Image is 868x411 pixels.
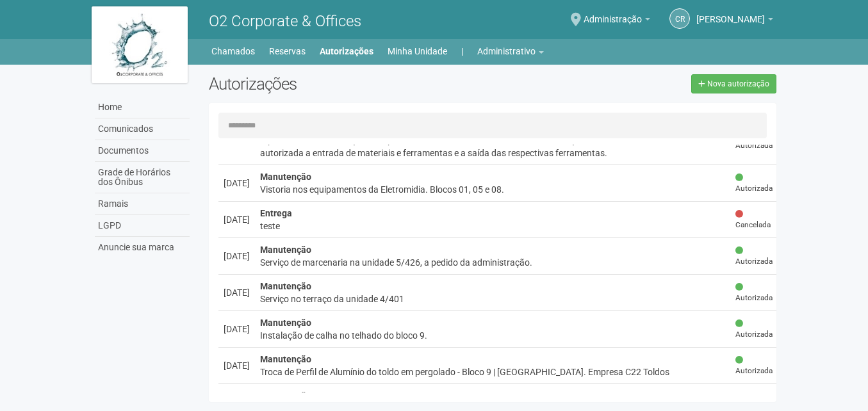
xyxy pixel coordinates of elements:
[224,213,250,226] div: [DATE]
[260,281,311,291] strong: Manutenção
[260,220,725,232] div: teste
[260,293,725,305] div: Serviço no terraço da unidade 4/401
[224,177,250,189] div: [DATE]
[95,97,190,118] a: Home
[95,237,190,258] a: Anuncie sua marca
[224,323,250,335] div: [DATE]
[584,16,650,26] a: Administração
[477,42,544,60] a: Administrativo
[260,318,311,328] strong: Manutenção
[269,42,306,60] a: Reservas
[735,318,773,340] span: Autorizada
[735,209,773,230] span: Cancelada
[707,79,769,88] span: Nova autorização
[209,74,483,93] h2: Autorizações
[95,118,190,140] a: Comunicados
[461,42,463,60] a: |
[260,172,311,182] strong: Manutenção
[691,74,776,93] a: Nova autorização
[92,6,188,83] img: logo.jpg
[260,134,725,159] div: A pedido da administração a empresa Alumbre está executando uma manutenção na sala do bloco 4/308...
[95,215,190,237] a: LGPD
[95,140,190,162] a: Documentos
[224,359,250,372] div: [DATE]
[260,183,725,196] div: Vistoria nos equipamentos da Eletromidia. Blocos 01, 05 e 08.
[320,42,373,60] a: Autorizações
[260,366,725,378] div: Troca de Perfil de Alumínio do toldo em pergolado - Bloco 9 | [GEOGRAPHIC_DATA]. Empresa C22 Toldos
[211,42,255,60] a: Chamados
[735,172,773,194] span: Autorizada
[224,286,250,299] div: [DATE]
[260,354,311,364] strong: Manutenção
[95,193,190,215] a: Ramais
[260,208,292,218] strong: Entrega
[696,2,765,24] span: Celso Rodrigues da Costa
[260,245,311,255] strong: Manutenção
[735,355,773,376] span: Autorizada
[95,162,190,193] a: Grade de Horários dos Ônibus
[260,256,725,269] div: Serviço de marcenaria na unidade 5/426, a pedido da administração.
[584,2,642,24] span: Administração
[224,250,250,262] div: [DATE]
[735,245,773,267] span: Autorizada
[696,16,773,26] a: [PERSON_NAME]
[669,8,690,29] a: CR
[260,391,311,401] strong: Manutenção
[260,329,725,342] div: Instalação de calha no telhado do bloco 9.
[735,282,773,303] span: Autorizada
[388,42,447,60] a: Minha Unidade
[209,12,361,30] span: O2 Corporate & Offices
